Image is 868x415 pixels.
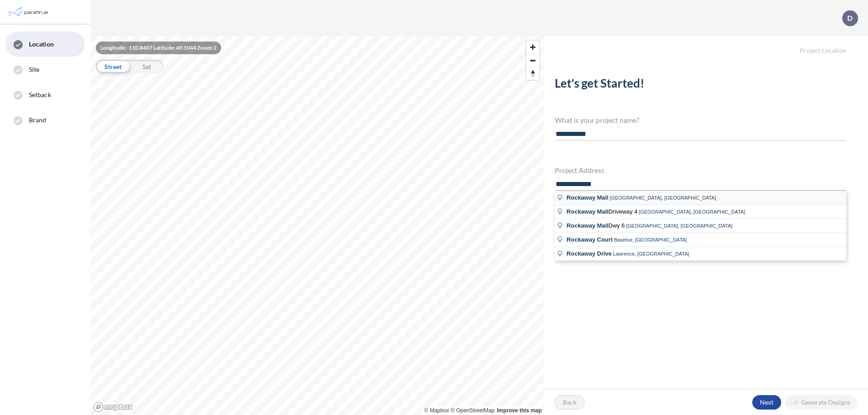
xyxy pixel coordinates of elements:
[425,407,449,414] a: Mapbox
[526,67,539,80] button: Reset bearing to north
[130,60,164,73] div: Sat
[526,54,539,67] span: Zoom out
[29,116,47,125] span: Brand
[526,41,539,54] button: Zoom in
[566,208,639,215] span: Driveway 4
[96,60,130,73] div: Street
[614,237,687,242] span: Basehor, [GEOGRAPHIC_DATA]
[29,40,54,49] span: Location
[752,395,781,410] button: Next
[566,236,613,243] span: Rockaway Court
[555,116,846,124] h4: What is your project name?
[555,76,846,94] h2: Let's get Started!
[566,250,612,257] span: Rockaway Drive
[566,222,626,229] span: Dwy 6
[96,42,221,54] div: Longitude: -110.8407 Latitude: 49.1044 Zoom: 2
[497,407,542,414] a: Improve this map
[566,222,609,229] span: Rockaway Mall
[566,194,609,201] span: Rockaway Mall
[544,36,868,55] h5: Project Location
[610,195,716,201] span: [GEOGRAPHIC_DATA], [GEOGRAPHIC_DATA]
[93,402,133,412] a: Mapbox homepage
[760,398,774,407] p: Next
[29,65,39,74] span: Site
[29,90,51,99] span: Setback
[847,14,853,22] p: D
[526,54,539,67] button: Zoom out
[639,209,745,214] span: [GEOGRAPHIC_DATA], [GEOGRAPHIC_DATA]
[90,36,544,415] canvas: Map
[526,67,539,80] span: Reset bearing to north
[613,251,689,256] span: Lawrence, [GEOGRAPHIC_DATA]
[626,223,732,228] span: [GEOGRAPHIC_DATA], [GEOGRAPHIC_DATA]
[451,407,495,414] a: OpenStreetMap
[566,208,609,215] span: Rockaway Mall
[7,4,51,20] img: Parafin
[555,166,846,174] h4: Project Address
